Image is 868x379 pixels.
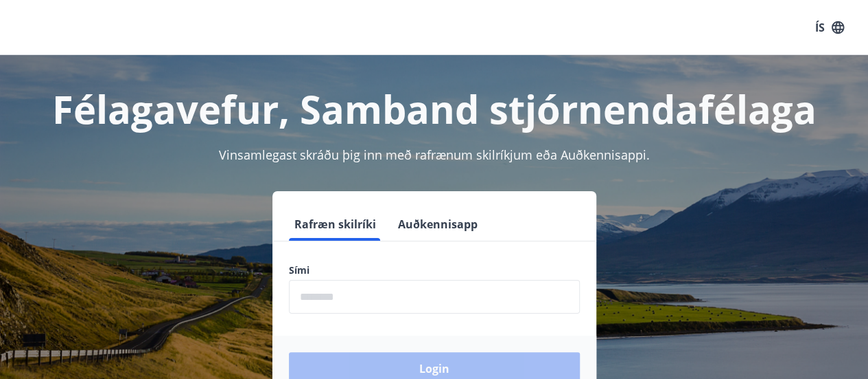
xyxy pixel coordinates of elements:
span: Vinsamlegast skráðu þig inn með rafrænum skilríkjum eða Auðkennisappi. [219,147,650,163]
label: Sími [289,263,580,277]
button: ÍS [808,15,852,40]
button: Rafræn skilríki [289,208,382,241]
h1: Félagavefur, Samband stjórnendafélaga [16,83,852,135]
button: Auðkennisapp [392,208,483,241]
